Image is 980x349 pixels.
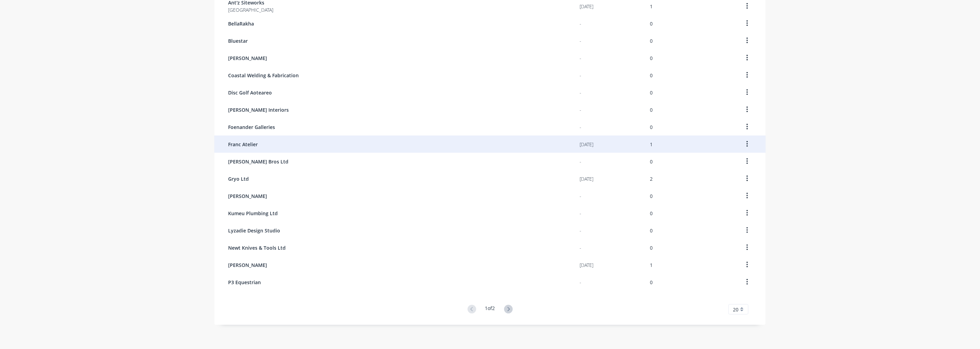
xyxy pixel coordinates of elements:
div: - [580,227,581,234]
div: 0 [650,158,653,165]
div: - [580,210,581,217]
span: BellaRakha [228,20,254,27]
span: Lyzadie Design Studio [228,227,280,234]
div: - [580,244,581,251]
div: 0 [650,244,653,251]
div: - [580,192,581,200]
span: Bluestar [228,37,248,44]
div: - [580,158,581,165]
div: 0 [650,89,653,96]
div: - [580,72,581,79]
span: Franc Atelier [228,141,258,148]
div: - [580,37,581,44]
span: Kumeu Plumbing Ltd [228,210,278,217]
span: 20 [733,306,738,313]
span: Newt Knives & Tools Ltd [228,244,286,251]
div: - [580,89,581,96]
div: [DATE] [580,175,593,182]
span: [PERSON_NAME] Bros Ltd [228,158,288,165]
span: [PERSON_NAME] Interiors [228,106,289,113]
span: [GEOGRAPHIC_DATA] [228,6,273,13]
span: Gryo Ltd [228,175,249,182]
span: [PERSON_NAME] [228,192,267,200]
div: 1 [650,141,653,148]
div: - [580,279,581,286]
div: - [580,20,581,27]
span: P3 Equestrian [228,279,261,286]
div: 0 [650,72,653,79]
div: [DATE] [580,141,593,148]
div: - [580,106,581,113]
span: Disc Golf Aoteareo [228,89,272,96]
div: - [580,123,581,131]
div: 0 [650,210,653,217]
div: 0 [650,20,653,27]
span: [PERSON_NAME] [228,261,267,269]
span: [PERSON_NAME] [228,54,267,62]
div: 0 [650,227,653,234]
div: 1 [650,3,653,10]
div: 0 [650,123,653,131]
div: 0 [650,54,653,62]
div: 1 of 2 [485,305,495,315]
div: 0 [650,37,653,44]
span: Foenander Galleries [228,123,275,131]
div: 0 [650,106,653,113]
div: [DATE] [580,261,593,269]
div: 2 [650,175,653,182]
div: 0 [650,279,653,286]
div: 1 [650,261,653,269]
div: 0 [650,192,653,200]
div: - [580,54,581,62]
span: Coastal Welding & Fabrication [228,72,299,79]
div: [DATE] [580,3,593,10]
